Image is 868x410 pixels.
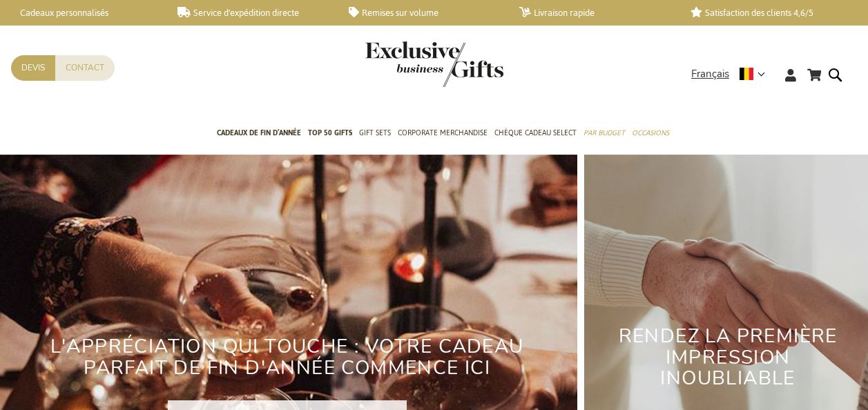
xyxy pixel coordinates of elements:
span: Français [691,66,729,82]
span: TOP 50 Gifts [308,126,352,140]
div: Français [691,66,774,82]
a: store logo [365,41,434,87]
span: Gift Sets [359,126,391,140]
a: Remises sur volume [349,7,497,19]
a: Satisfaction des clients 4,6/5 [691,7,839,19]
a: Livraison rapide [519,7,668,19]
span: Occasions [632,126,669,140]
span: Par budget [584,126,625,140]
span: Corporate Merchandise [398,126,488,140]
span: Cadeaux de fin d’année [217,126,301,140]
a: Service d'expédition directe [177,7,326,19]
span: Chèque Cadeau Select [494,126,577,140]
a: Cadeaux personnalisés [7,7,155,19]
img: Exclusive Business gifts logo [365,41,503,87]
a: Contact [55,55,115,81]
a: Devis [11,55,55,81]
